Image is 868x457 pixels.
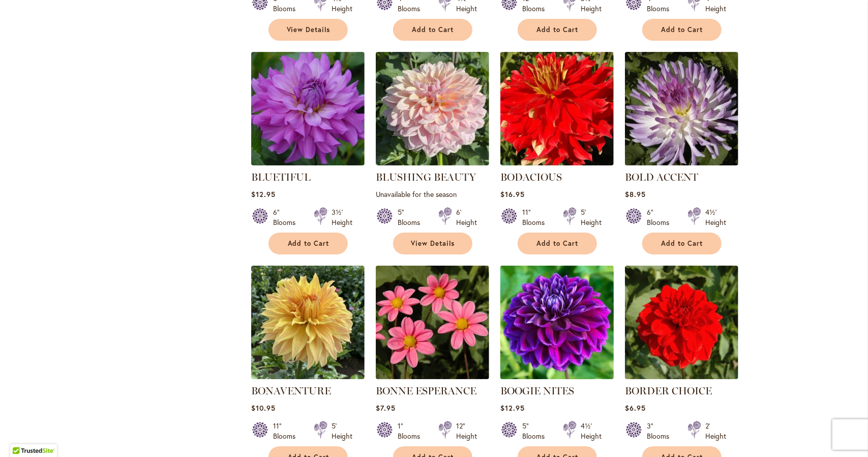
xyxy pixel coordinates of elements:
[287,25,331,34] span: View Details
[537,239,579,248] span: Add to Cart
[625,372,738,381] a: BORDER CHOICE
[581,421,602,441] div: 4½' Height
[500,372,614,381] a: BOOGIE NITES
[376,158,489,167] a: BLUSHING BEAUTY
[518,19,597,41] button: Add to Cart
[647,207,675,227] div: 6" Blooms
[251,385,331,397] a: BONAVENTURE
[376,403,396,413] span: $7.95
[625,189,646,199] span: $8.95
[625,171,698,183] a: BOLD ACCENT
[8,421,36,449] iframe: Launch Accessibility Center
[500,158,614,167] a: BODACIOUS
[376,266,489,379] img: BONNE ESPERANCE
[332,421,352,441] div: 5' Height
[497,263,616,382] img: BOOGIE NITES
[412,25,454,34] span: Add to Cart
[456,421,477,441] div: 12" Height
[251,171,311,183] a: BLUETIFUL
[251,158,365,167] a: Bluetiful
[500,52,614,165] img: BODACIOUS
[376,52,489,165] img: BLUSHING BEAUTY
[251,189,276,199] span: $12.95
[288,239,330,248] span: Add to Cart
[518,233,597,254] button: Add to Cart
[625,158,738,167] a: BOLD ACCENT
[642,19,722,41] button: Add to Cart
[251,266,365,379] img: Bonaventure
[625,52,738,165] img: BOLD ACCENT
[662,239,703,248] span: Add to Cart
[268,233,348,254] button: Add to Cart
[625,403,646,413] span: $6.95
[625,266,738,379] img: BORDER CHOICE
[376,189,489,199] p: Unavailable for the season
[393,233,472,254] a: View Details
[522,421,551,441] div: 5" Blooms
[581,207,602,227] div: 5' Height
[522,207,551,227] div: 11" Blooms
[705,207,726,227] div: 4½' Height
[647,421,675,441] div: 3" Blooms
[398,421,426,441] div: 1" Blooms
[705,421,726,441] div: 2' Height
[500,403,525,413] span: $12.95
[251,403,276,413] span: $10.95
[268,19,348,41] a: View Details
[376,385,476,397] a: BONNE ESPERANCE
[500,171,562,183] a: BODACIOUS
[500,385,574,397] a: BOOGIE NITES
[662,25,703,34] span: Add to Cart
[376,171,476,183] a: BLUSHING BEAUTY
[642,233,722,254] button: Add to Cart
[251,52,365,165] img: Bluetiful
[398,207,426,227] div: 5" Blooms
[500,189,525,199] span: $16.95
[537,25,579,34] span: Add to Cart
[251,372,365,381] a: Bonaventure
[332,207,352,227] div: 3½' Height
[393,19,472,41] button: Add to Cart
[273,207,302,227] div: 6" Blooms
[411,239,455,248] span: View Details
[376,372,489,381] a: BONNE ESPERANCE
[456,207,477,227] div: 6' Height
[273,421,302,441] div: 11" Blooms
[625,385,712,397] a: BORDER CHOICE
